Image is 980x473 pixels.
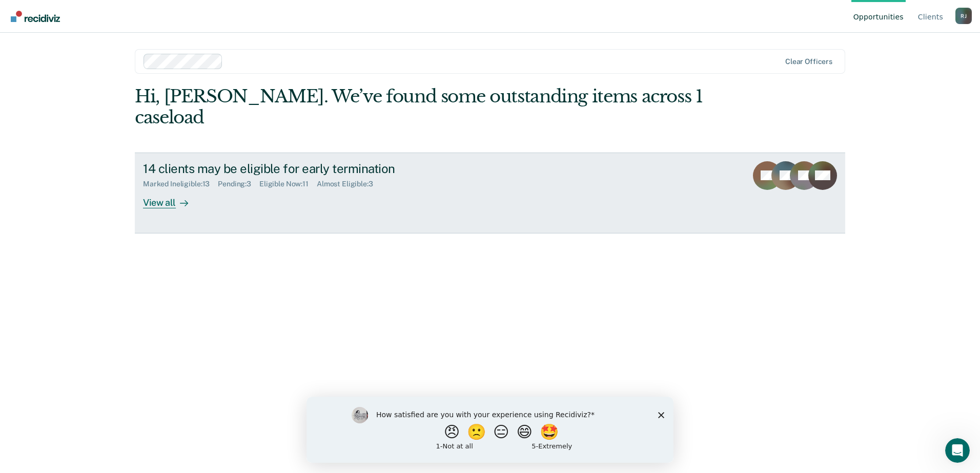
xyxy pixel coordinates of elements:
img: Recidiviz [11,11,60,22]
div: Eligible Now : 11 [259,180,317,188]
div: View all [143,188,200,208]
div: Almost Eligible : 3 [317,180,381,188]
div: R J [955,8,972,24]
div: Pending : 3 [218,180,259,188]
iframe: Intercom live chat [945,438,970,463]
div: Hi, [PERSON_NAME]. We’ve found some outstanding items across 1 caseload [135,86,703,128]
div: Clear officers [785,57,832,66]
iframe: Survey by Kim from Recidiviz [307,397,673,463]
button: Profile dropdown button [955,8,972,24]
div: 14 clients may be eligible for early termination [143,161,503,176]
div: Marked Ineligible : 13 [143,180,218,188]
a: 14 clients may be eligible for early terminationMarked Ineligible:13Pending:3Eligible Now:11Almos... [135,153,845,233]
